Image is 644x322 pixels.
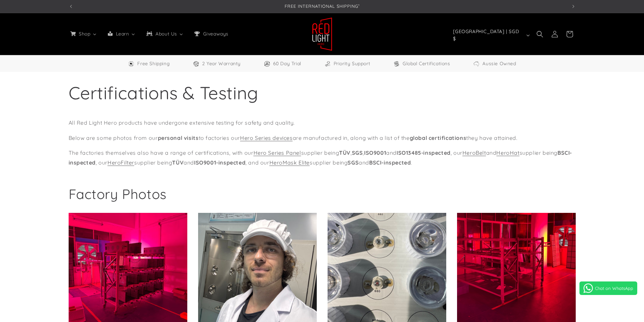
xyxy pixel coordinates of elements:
[240,134,292,141] a: Hero Series devices
[158,134,199,141] strong: personal visits
[352,149,363,156] strong: SGS
[172,159,184,166] strong: TÜV
[69,133,576,143] p: Below are some photos from our to factories our are manufactured in, along with a list of the the...
[595,286,633,291] span: Chat on WhatsApp
[65,27,102,41] a: Shop
[273,59,301,68] span: 60 Day Trial
[264,60,270,67] img: Trial Icon
[473,60,480,67] img: Aussie Owned Icon
[189,27,233,41] a: Giveaways
[141,27,189,41] a: About Us
[453,28,523,42] span: [GEOGRAPHIC_DATA] | SGD $
[128,60,135,67] img: Free Shipping Icon
[473,59,516,68] a: Aussie Owned
[393,59,450,68] a: Global Certifications
[579,281,637,295] a: Chat on WhatsApp
[137,59,170,68] span: Free Shipping
[264,59,301,68] a: 60 Day Trial
[393,60,400,67] img: Certifications Icon
[69,118,576,128] p: All Red Light Hero products have undergone extensive testing for safety and quality.
[324,59,371,68] a: Priority Support
[154,31,178,37] span: About Us
[397,149,451,156] strong: ISO13485-inspected
[193,59,241,68] a: 2 Year Warranty
[348,159,359,166] strong: SGS
[369,159,411,166] strong: BSCI-inspected
[128,59,170,68] a: Free Worldwide Shipping
[496,149,519,156] a: HeroHat
[482,59,516,68] span: Aussie Owned
[309,15,335,53] a: Red Light Hero
[410,134,467,141] strong: global certifications
[269,159,310,166] a: HeroMask Elite
[403,59,450,68] span: Global Certifications
[202,59,241,68] span: 2 Year Warranty
[69,81,576,104] h1: Certifications & Testing
[254,149,301,156] a: Hero Series Panel
[69,185,167,203] h2: Factory Photos
[364,149,386,156] strong: ISO9001
[449,29,532,42] button: [GEOGRAPHIC_DATA] | SGD $
[532,27,547,42] summary: Search
[324,60,331,67] img: Support Icon
[115,31,130,37] span: Learn
[77,31,91,37] span: Shop
[194,159,245,166] strong: ISO9001-inspected
[202,31,229,37] span: Giveaways
[193,60,199,67] img: Warranty Icon
[108,159,134,166] a: HeroFilter
[462,149,486,156] a: HeroBelt
[312,17,332,51] img: Red Light Hero
[285,3,360,9] span: FREE INTERNATIONAL SHIPPING¹
[339,149,351,156] strong: TÜV
[69,148,576,168] p: The factories themselves also have a range of certifications, with our supplier being , , and , o...
[334,59,371,68] span: Priority Support
[102,27,141,41] a: Learn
